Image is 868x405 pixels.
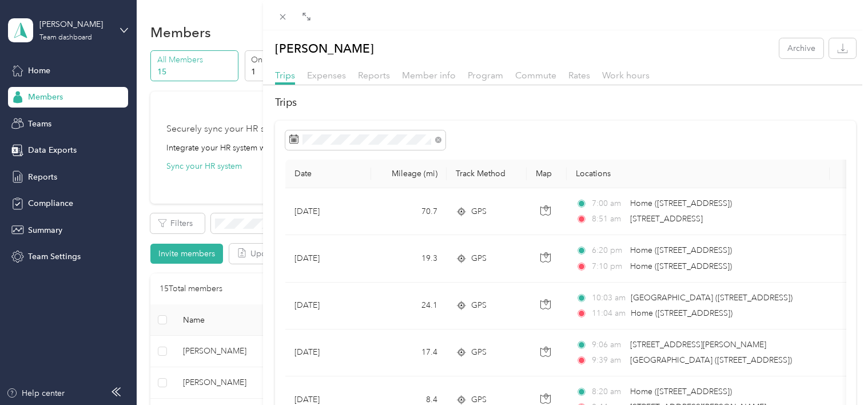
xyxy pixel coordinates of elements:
[275,38,374,58] p: [PERSON_NAME]
[592,386,624,398] span: 8:20 am
[468,70,503,81] span: Program
[630,198,732,208] span: Home ([STREET_ADDRESS])
[471,252,487,265] span: GPS
[515,70,556,81] span: Commute
[592,292,626,304] span: 10:03 am
[285,283,371,329] td: [DATE]
[371,188,447,235] td: 70.7
[630,387,732,396] span: Home ([STREET_ADDRESS])
[567,160,830,188] th: Locations
[275,70,295,81] span: Trips
[592,339,624,351] span: 9:06 am
[471,299,487,312] span: GPS
[275,95,856,110] h2: Trips
[592,244,624,257] span: 6:20 pm
[804,341,868,405] iframe: Everlance-gr Chat Button Frame
[371,329,447,376] td: 17.4
[285,188,371,235] td: [DATE]
[630,261,732,271] span: Home ([STREET_ADDRESS])
[630,340,766,350] span: [STREET_ADDRESS][PERSON_NAME]
[592,260,624,273] span: 7:10 pm
[592,213,624,225] span: 8:51 am
[358,70,390,81] span: Reports
[371,283,447,329] td: 24.1
[592,197,624,210] span: 7:00 am
[631,293,793,303] span: [GEOGRAPHIC_DATA] ([STREET_ADDRESS])
[527,160,567,188] th: Map
[568,70,590,81] span: Rates
[371,160,447,188] th: Mileage (mi)
[285,329,371,376] td: [DATE]
[602,70,650,81] span: Work hours
[630,245,732,255] span: Home ([STREET_ADDRESS])
[630,214,703,224] span: [STREET_ADDRESS]
[592,307,626,320] span: 11:04 am
[631,308,732,318] span: Home ([STREET_ADDRESS])
[779,38,823,58] button: Archive
[592,354,624,367] span: 9:39 am
[630,355,792,365] span: [GEOGRAPHIC_DATA] ([STREET_ADDRESS])
[285,160,371,188] th: Date
[285,235,371,282] td: [DATE]
[447,160,527,188] th: Track Method
[471,205,487,218] span: GPS
[471,346,487,359] span: GPS
[371,235,447,282] td: 19.3
[307,70,346,81] span: Expenses
[402,70,456,81] span: Member info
